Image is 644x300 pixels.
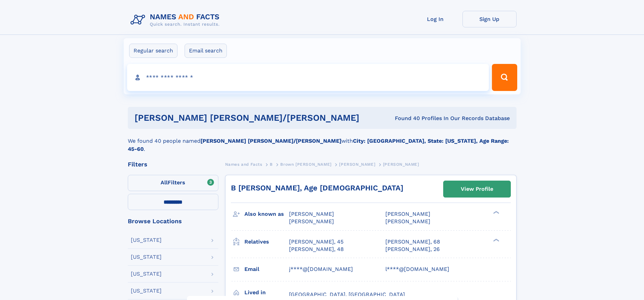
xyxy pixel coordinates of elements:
[289,246,344,253] a: [PERSON_NAME], 48
[131,271,162,277] div: [US_STATE]
[244,287,289,298] h3: Lived in
[270,162,273,167] span: B
[339,160,375,168] a: [PERSON_NAME]
[131,237,162,243] div: [US_STATE]
[492,210,500,215] div: ❯
[289,238,343,246] a: [PERSON_NAME], 45
[385,238,440,246] a: [PERSON_NAME], 68
[128,161,218,167] div: Filters
[280,160,331,168] a: Brown [PERSON_NAME]
[135,114,377,122] h1: [PERSON_NAME] [PERSON_NAME]/[PERSON_NAME]
[128,138,509,152] b: City: [GEOGRAPHIC_DATA], State: [US_STATE], Age Range: 45-60
[244,236,289,248] h3: Relatives
[492,64,517,91] button: Search Button
[231,184,403,192] a: B [PERSON_NAME], Age [DEMOGRAPHIC_DATA]
[270,160,273,168] a: B
[131,254,162,260] div: [US_STATE]
[289,211,334,217] span: [PERSON_NAME]
[385,218,430,225] span: [PERSON_NAME]
[129,44,177,58] label: Regular search
[385,246,440,253] a: [PERSON_NAME], 26
[492,238,500,242] div: ❯
[339,162,375,167] span: [PERSON_NAME]
[131,288,162,294] div: [US_STATE]
[377,115,510,122] div: Found 40 Profiles In Our Records Database
[225,160,262,168] a: Names and Facts
[280,162,331,167] span: Brown [PERSON_NAME]
[244,263,289,275] h3: Email
[128,175,218,191] label: Filters
[383,162,419,167] span: [PERSON_NAME]
[289,291,405,298] span: [GEOGRAPHIC_DATA], [GEOGRAPHIC_DATA]
[127,64,489,91] input: search input
[128,129,517,153] div: We found 40 people named with .
[200,138,341,144] b: [PERSON_NAME] [PERSON_NAME]/[PERSON_NAME]
[462,11,517,27] a: Sign Up
[244,208,289,220] h3: Also known as
[289,218,334,225] span: [PERSON_NAME]
[385,211,430,217] span: [PERSON_NAME]
[408,11,462,27] a: Log In
[461,181,493,197] div: View Profile
[128,218,218,224] div: Browse Locations
[128,11,225,29] img: Logo Names and Facts
[161,179,168,186] span: All
[185,44,227,58] label: Email search
[444,181,510,197] a: View Profile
